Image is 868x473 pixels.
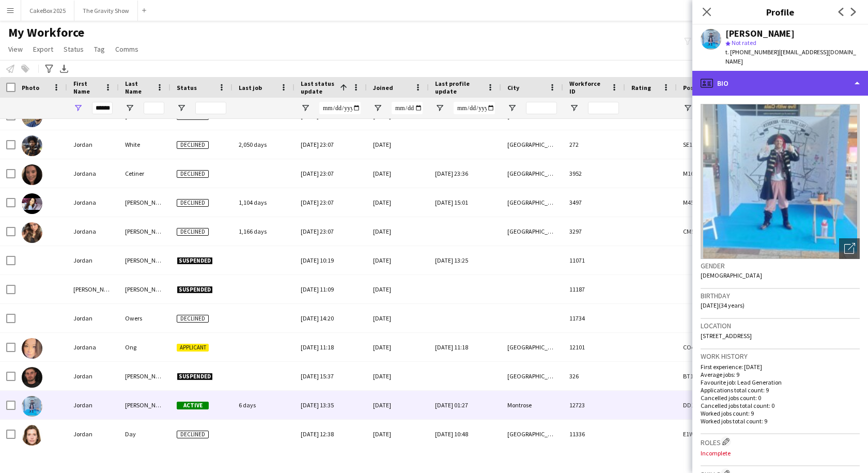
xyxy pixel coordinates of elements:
[59,42,88,56] a: Status
[301,80,336,95] span: Last status update
[177,84,197,91] span: Status
[725,29,795,38] div: [PERSON_NAME]
[701,386,860,394] p: Applications total count: 9
[22,425,42,446] img: Jordan Day
[588,102,619,114] input: Workforce ID Filter Input
[295,188,367,217] div: [DATE] 23:07
[563,333,625,361] div: 12101
[295,159,367,188] div: [DATE] 23:07
[507,84,519,91] span: City
[683,103,692,113] button: Open Filter Menu
[526,102,557,114] input: City Filter Input
[507,103,517,113] button: Open Filter Menu
[725,48,856,65] span: | [EMAIL_ADDRESS][DOMAIN_NAME]
[177,431,209,438] span: Declined
[119,130,171,159] div: White
[177,402,209,409] span: Active
[111,42,143,56] a: Comms
[367,362,429,390] div: [DATE]
[373,103,382,113] button: Open Filter Menu
[367,188,429,217] div: [DATE]
[67,420,119,448] div: Jordan
[732,39,756,47] span: Not rated
[90,42,109,56] a: Tag
[119,159,171,188] div: Cetiner
[64,44,84,54] span: Status
[839,238,860,259] div: Open photos pop-in
[22,367,42,388] img: Jordan Dickson
[435,103,444,113] button: Open Filter Menu
[119,304,171,332] div: Owers
[563,420,625,448] div: 11336
[21,1,74,21] button: CakeBox 2025
[29,42,57,56] a: Export
[501,333,563,361] div: [GEOGRAPHIC_DATA]
[195,102,226,114] input: Status Filter Input
[454,102,495,114] input: Last profile update Filter Input
[119,391,171,419] div: [PERSON_NAME]
[631,84,651,91] span: Rating
[677,391,739,419] div: DD10 8NP
[115,44,138,54] span: Comms
[501,159,563,188] div: [GEOGRAPHIC_DATA]
[22,164,42,185] img: Jordana Cetiner
[367,420,429,448] div: [DATE]
[92,102,113,114] input: First Name Filter Input
[94,44,105,54] span: Tag
[119,420,171,448] div: Day
[177,170,209,178] span: Declined
[295,275,367,303] div: [DATE] 11:09
[22,222,42,243] img: Jordana Linch
[67,217,119,246] div: Jordana
[4,42,27,56] a: View
[429,246,501,274] div: [DATE] 13:25
[701,332,752,340] span: [STREET_ADDRESS]
[67,333,119,361] div: Jordana
[677,217,739,246] div: CM5 9QQ
[563,130,625,159] div: 272
[392,102,423,114] input: Joined Filter Input
[33,44,53,54] span: Export
[119,217,171,246] div: [PERSON_NAME]
[177,373,213,380] span: Suspended
[67,391,119,419] div: Jordan
[8,25,84,40] span: My Workforce
[22,338,42,359] img: Jordana Ong
[429,420,501,448] div: [DATE] 10:48
[677,333,739,361] div: CO4 6BW
[8,44,23,54] span: View
[429,188,501,217] div: [DATE] 15:01
[563,391,625,419] div: 12723
[119,275,171,303] div: [PERSON_NAME]
[677,159,739,188] div: M16 8HG
[22,135,42,156] img: Jordan White
[22,193,42,214] img: Jordana Jacobs
[701,394,860,402] p: Cancelled jobs count: 0
[373,84,393,91] span: Joined
[233,391,295,419] div: 6 days
[692,71,868,96] div: Bio
[563,304,625,332] div: 11734
[67,130,119,159] div: Jordan
[125,103,134,113] button: Open Filter Menu
[501,420,563,448] div: [GEOGRAPHIC_DATA]
[367,391,429,419] div: [DATE]
[367,159,429,188] div: [DATE]
[119,362,171,390] div: [PERSON_NAME]
[563,159,625,188] div: 3952
[67,275,119,303] div: [PERSON_NAME]
[67,159,119,188] div: Jordana
[563,217,625,246] div: 3297
[233,130,295,159] div: 2,050 days
[701,402,860,409] p: Cancelled jobs total count: 0
[367,304,429,332] div: [DATE]
[701,301,745,309] span: [DATE] (34 years)
[569,103,579,113] button: Open Filter Menu
[295,391,367,419] div: [DATE] 13:35
[725,48,779,56] span: t. [PHONE_NUMBER]
[177,103,186,113] button: Open Filter Menu
[701,371,860,378] p: Average jobs: 9
[233,188,295,217] div: 1,104 days
[429,159,501,188] div: [DATE] 23:36
[295,333,367,361] div: [DATE] 11:18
